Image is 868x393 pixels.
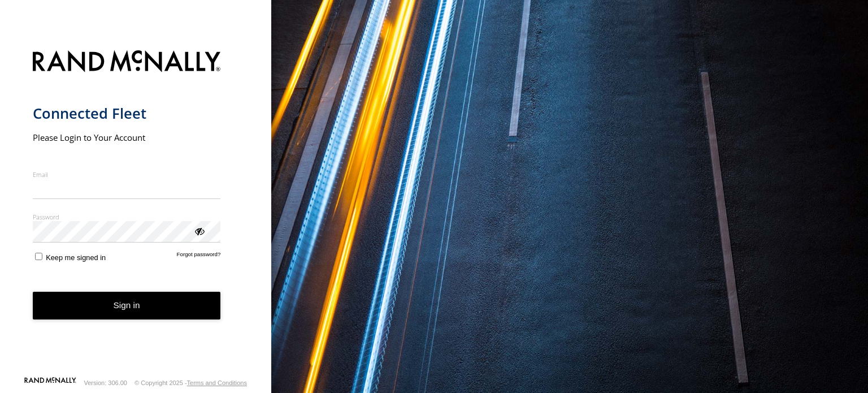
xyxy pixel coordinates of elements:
span: Keep me signed in [46,253,106,262]
form: main [33,44,239,376]
input: Keep me signed in [35,253,42,260]
a: Terms and Conditions [187,379,247,386]
h2: Please Login to Your Account [33,132,221,143]
a: Visit our Website [24,377,76,388]
a: Forgot password? [177,251,221,262]
label: Password [33,213,221,221]
img: Rand McNally [33,48,221,77]
label: Email [33,170,221,179]
div: ViewPassword [193,225,205,236]
div: Version: 306.00 [84,379,127,386]
h1: Connected Fleet [33,104,221,123]
div: © Copyright 2025 - [134,379,247,386]
button: Sign in [33,292,221,319]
